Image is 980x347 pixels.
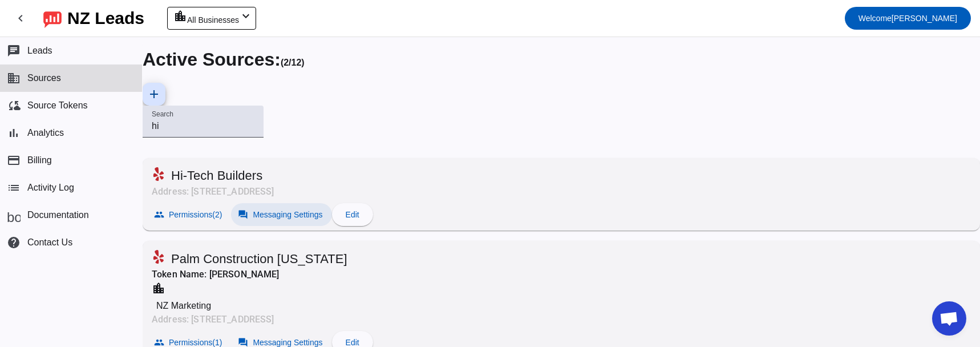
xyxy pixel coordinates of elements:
[27,155,52,166] span: Billing
[281,58,284,67] span: (
[291,58,305,67] span: Total
[27,73,61,83] span: Sources
[14,11,27,25] mat-icon: chevron_left
[253,210,322,219] span: Messaging Settings
[858,14,892,23] span: Welcome
[346,338,359,347] span: Edit
[169,338,222,347] span: Permissions
[346,210,359,219] span: Edit
[171,251,347,267] span: Palm Construction [US_STATE]
[845,7,971,30] button: Welcome[PERSON_NAME]
[858,10,957,26] span: [PERSON_NAME]
[152,185,274,199] mat-card-subtitle: Address: [STREET_ADDRESS]
[27,210,89,220] span: Documentation
[7,44,21,58] mat-icon: chat
[231,203,331,226] button: Messaging Settings
[154,209,164,220] mat-icon: group
[167,7,256,30] button: All Businesses
[187,15,239,25] span: All Businesses
[212,210,222,219] span: (2)
[7,181,21,195] mat-icon: list
[332,203,373,226] button: Edit
[27,46,52,56] span: Leads
[932,301,966,336] div: Open chat
[7,154,21,167] mat-icon: payment
[27,100,88,111] span: Source Tokens
[169,210,222,219] span: Permissions
[152,281,165,295] mat-icon: location_city
[147,87,161,101] mat-icon: add
[173,9,187,23] mat-icon: location_city
[27,237,72,248] span: Contact Us
[152,313,347,326] mat-card-subtitle: Address: [STREET_ADDRESS]
[7,209,37,225] span: book
[253,338,322,347] span: Messaging Settings
[212,338,222,347] span: (1)
[284,58,289,67] span: Working
[238,209,248,220] mat-icon: forum
[7,99,21,112] mat-icon: cloud_sync
[27,128,64,138] span: Analytics
[171,168,262,184] span: Hi-Tech Builders
[143,49,281,70] span: Active Sources:
[43,9,62,28] img: logo
[7,71,21,85] mat-icon: business
[152,268,347,281] mat-card-subtitle: Token Name: [PERSON_NAME]
[239,9,253,23] mat-icon: chevron_left
[7,126,21,140] mat-icon: bar_chart
[289,58,291,67] span: /
[7,236,21,249] mat-icon: help
[152,110,173,118] mat-label: Search
[67,10,144,26] div: NZ Leads
[147,203,231,226] button: Permissions(2)
[27,183,74,193] span: Activity Log
[152,299,347,313] div: NZ Marketing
